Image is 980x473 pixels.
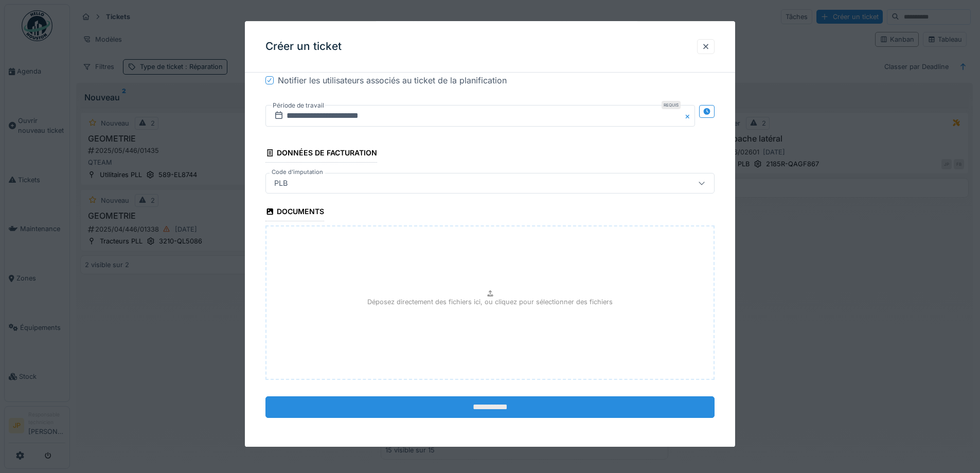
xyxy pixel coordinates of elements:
p: Déposez directement des fichiers ici, ou cliquez pour sélectionner des fichiers [367,297,613,307]
div: Requis [662,101,681,109]
div: PLB [270,178,292,189]
label: Code d'imputation [270,168,325,177]
label: Période de travail [272,100,325,111]
h3: Créer un ticket [265,40,342,53]
div: Documents [265,204,324,221]
button: Close [684,105,695,127]
div: Données de facturation [265,145,377,163]
div: Notifier les utilisateurs associés au ticket de la planification [278,74,507,86]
